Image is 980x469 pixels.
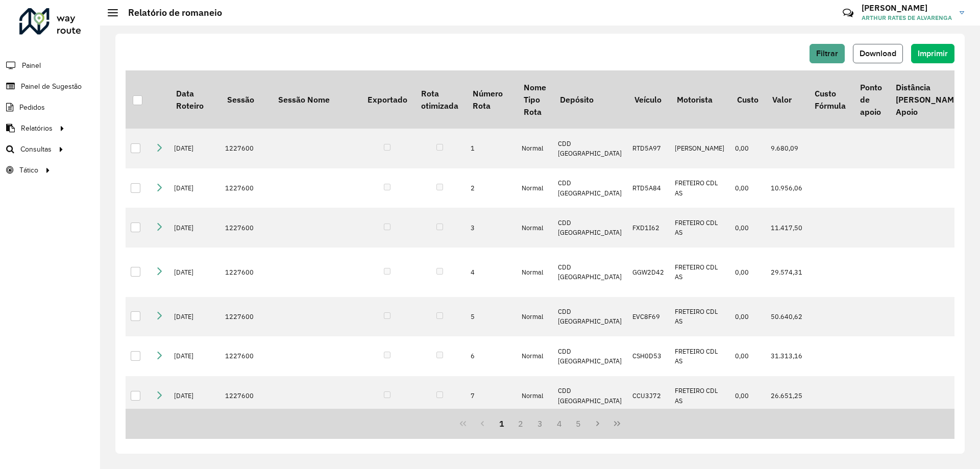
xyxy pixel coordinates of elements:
[22,60,41,71] span: Painel
[118,7,222,18] h2: Relatório de romaneio
[860,49,896,58] span: Download
[808,70,853,129] th: Custo Fórmula
[465,70,517,129] th: Número Rota
[465,297,517,337] td: 5
[853,70,889,129] th: Ponto de apoio
[588,414,607,433] button: Next Page
[465,336,517,376] td: 6
[889,70,968,129] th: Distância [PERSON_NAME] Apoio
[730,208,765,248] td: 0,00
[169,376,220,416] td: [DATE]
[766,336,808,376] td: 31.313,16
[492,414,511,433] button: 1
[517,129,553,168] td: Normal
[21,81,82,92] span: Painel de Sugestão
[862,13,952,22] span: ARTHUR RATES DE ALVARENGA
[810,44,845,63] button: Filtrar
[670,297,730,337] td: FRETEIRO CDL AS
[670,168,730,208] td: FRETEIRO CDL AS
[517,208,553,248] td: Normal
[169,129,220,168] td: [DATE]
[553,70,627,129] th: Depósito
[670,208,730,248] td: FRETEIRO CDL AS
[517,70,553,129] th: Nome Tipo Rota
[918,49,948,58] span: Imprimir
[553,168,627,208] td: CDD [GEOGRAPHIC_DATA]
[169,336,220,376] td: [DATE]
[670,336,730,376] td: FRETEIRO CDL AS
[670,248,730,297] td: FRETEIRO CDL AS
[730,336,765,376] td: 0,00
[517,297,553,337] td: Normal
[414,70,465,129] th: Rota otimizada
[517,376,553,416] td: Normal
[627,208,670,248] td: FXD1I62
[360,70,414,129] th: Exportado
[465,129,517,168] td: 1
[627,297,670,337] td: EVC8F69
[911,44,954,63] button: Imprimir
[220,70,271,129] th: Sessão
[21,123,53,134] span: Relatórios
[627,129,670,168] td: RTD5A97
[553,376,627,416] td: CDD [GEOGRAPHIC_DATA]
[627,70,670,129] th: Veículo
[837,2,859,24] a: Contato Rápido
[553,129,627,168] td: CDD [GEOGRAPHIC_DATA]
[730,129,765,168] td: 0,00
[19,165,38,176] span: Tático
[517,168,553,208] td: Normal
[271,70,360,129] th: Sessão Nome
[550,414,569,433] button: 4
[816,49,838,58] span: Filtrar
[511,414,530,433] button: 2
[766,248,808,297] td: 29.574,31
[553,248,627,297] td: CDD [GEOGRAPHIC_DATA]
[220,208,271,248] td: 1227600
[853,44,903,63] button: Download
[670,376,730,416] td: FRETEIRO CDL AS
[465,168,517,208] td: 2
[730,70,765,129] th: Custo
[627,336,670,376] td: CSH0D53
[530,414,550,433] button: 3
[766,168,808,208] td: 10.956,06
[766,129,808,168] td: 9.680,09
[465,248,517,297] td: 4
[607,414,627,433] button: Last Page
[20,144,52,155] span: Consultas
[553,297,627,337] td: CDD [GEOGRAPHIC_DATA]
[220,168,271,208] td: 1227600
[517,336,553,376] td: Normal
[862,3,952,13] h3: [PERSON_NAME]
[553,208,627,248] td: CDD [GEOGRAPHIC_DATA]
[169,297,220,337] td: [DATE]
[220,129,271,168] td: 1227600
[553,336,627,376] td: CDD [GEOGRAPHIC_DATA]
[169,70,220,129] th: Data Roteiro
[766,208,808,248] td: 11.417,50
[730,168,765,208] td: 0,00
[730,297,765,337] td: 0,00
[627,248,670,297] td: GGW2D42
[465,208,517,248] td: 3
[670,70,730,129] th: Motorista
[169,208,220,248] td: [DATE]
[766,70,808,129] th: Valor
[730,248,765,297] td: 0,00
[220,248,271,297] td: 1227600
[730,376,765,416] td: 0,00
[670,129,730,168] td: [PERSON_NAME]
[569,414,589,433] button: 5
[721,3,827,31] div: Críticas? Dúvidas? Elogios? Sugestões? Entre em contato conosco!
[220,376,271,416] td: 1227600
[465,376,517,416] td: 7
[627,168,670,208] td: RTD5A84
[766,297,808,337] td: 50.640,62
[169,248,220,297] td: [DATE]
[169,168,220,208] td: [DATE]
[627,376,670,416] td: CCU3J72
[517,248,553,297] td: Normal
[766,376,808,416] td: 26.651,25
[19,102,45,113] span: Pedidos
